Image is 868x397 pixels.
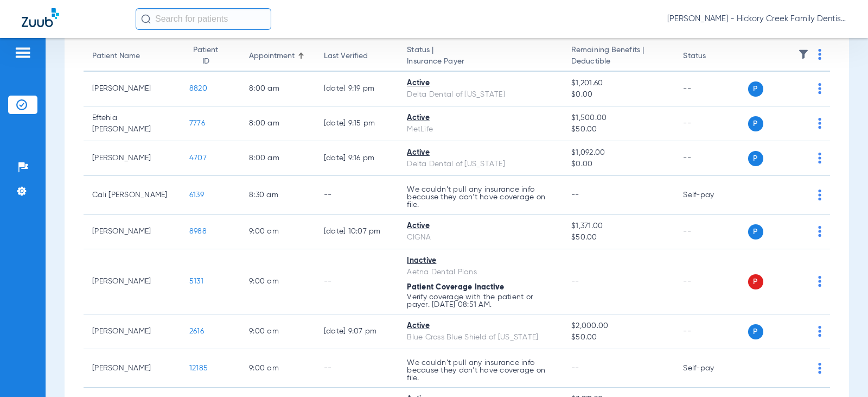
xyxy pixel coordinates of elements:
td: 8:00 AM [240,72,315,106]
th: Remaining Benefits | [563,41,674,72]
span: -- [571,364,579,372]
th: Status | [398,41,563,72]
td: 8:00 AM [240,141,315,176]
span: 5131 [189,278,203,285]
p: We couldn’t pull any insurance info because they don’t have coverage on file. [407,359,554,382]
td: 8:00 AM [240,106,315,141]
img: Search Icon [141,14,151,24]
span: Patient Coverage Inactive [407,283,504,291]
div: MetLife [407,124,554,135]
td: 9:00 AM [240,249,315,314]
span: P [748,274,763,289]
span: 2616 [189,327,204,335]
td: [PERSON_NAME] [84,349,181,388]
td: Self-pay [674,176,748,215]
td: 9:00 AM [240,314,315,349]
td: 9:00 AM [240,349,315,388]
div: Patient Name [92,51,140,62]
span: 4707 [189,154,207,162]
img: hamburger-icon [14,46,31,59]
td: [DATE] 9:16 PM [315,141,399,176]
span: $0.00 [571,159,666,170]
span: $1,201.60 [571,78,666,89]
span: P [748,81,763,97]
span: -- [571,278,579,285]
th: Status [674,41,748,72]
p: We couldn’t pull any insurance info because they don’t have coverage on file. [407,186,554,209]
td: -- [674,249,748,314]
img: group-dot-blue.svg [818,226,821,237]
img: group-dot-blue.svg [818,326,821,337]
td: [PERSON_NAME] [84,141,181,176]
img: group-dot-blue.svg [818,49,821,60]
td: [PERSON_NAME] [84,314,181,349]
span: $50.00 [571,332,666,343]
div: Patient ID [189,45,222,67]
td: Eftehia [PERSON_NAME] [84,106,181,141]
td: [DATE] 9:19 PM [315,72,399,106]
span: -- [571,191,579,199]
div: Active [407,112,554,124]
span: $50.00 [571,124,666,135]
span: P [748,324,763,339]
div: Active [407,78,554,89]
td: [DATE] 9:15 PM [315,106,399,141]
span: Deductible [571,56,666,67]
img: group-dot-blue.svg [818,83,821,94]
img: group-dot-blue.svg [818,190,821,200]
img: group-dot-blue.svg [818,153,821,163]
div: Delta Dental of [US_STATE] [407,159,554,170]
td: -- [315,176,399,215]
span: 7776 [189,119,205,127]
span: 12185 [189,364,208,372]
span: $1,500.00 [571,112,666,124]
td: Self-pay [674,349,748,388]
div: Appointment [249,51,307,62]
td: -- [315,349,399,388]
div: Active [407,220,554,232]
td: -- [674,72,748,106]
td: -- [315,249,399,314]
span: P [748,116,763,131]
span: 8820 [189,85,207,92]
td: 9:00 AM [240,215,315,249]
span: [PERSON_NAME] - Hickory Creek Family Dentistry [667,14,846,24]
td: [PERSON_NAME] [84,72,181,106]
td: [PERSON_NAME] [84,215,181,249]
td: -- [674,314,748,349]
span: $1,092.00 [571,147,666,159]
td: -- [674,106,748,141]
span: $2,000.00 [571,320,666,332]
div: Blue Cross Blue Shield of [US_STATE] [407,332,554,343]
td: -- [674,215,748,249]
span: P [748,151,763,166]
div: Last Verified [324,51,368,62]
td: -- [674,141,748,176]
div: Active [407,147,554,159]
td: [PERSON_NAME] [84,249,181,314]
img: Zuub Logo [22,8,59,27]
div: Inactive [407,255,554,267]
span: Insurance Payer [407,56,554,67]
td: [DATE] 10:07 PM [315,215,399,249]
div: Aetna Dental Plans [407,267,554,278]
div: Patient ID [189,45,232,67]
span: 6139 [189,191,204,199]
span: 8988 [189,228,207,235]
img: group-dot-blue.svg [818,118,821,129]
div: Last Verified [324,51,390,62]
img: group-dot-blue.svg [818,363,821,374]
div: Delta Dental of [US_STATE] [407,89,554,100]
img: filter.svg [798,49,809,60]
p: Verify coverage with the patient or payer. [DATE] 08:51 AM. [407,293,554,308]
input: Search for patients [136,8,271,30]
div: Patient Name [92,51,172,62]
td: [DATE] 9:07 PM [315,314,399,349]
span: P [748,224,763,240]
span: $1,371.00 [571,220,666,232]
span: $0.00 [571,89,666,100]
td: Cali [PERSON_NAME] [84,176,181,215]
div: Appointment [249,51,295,62]
div: Active [407,320,554,332]
span: $50.00 [571,232,666,243]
